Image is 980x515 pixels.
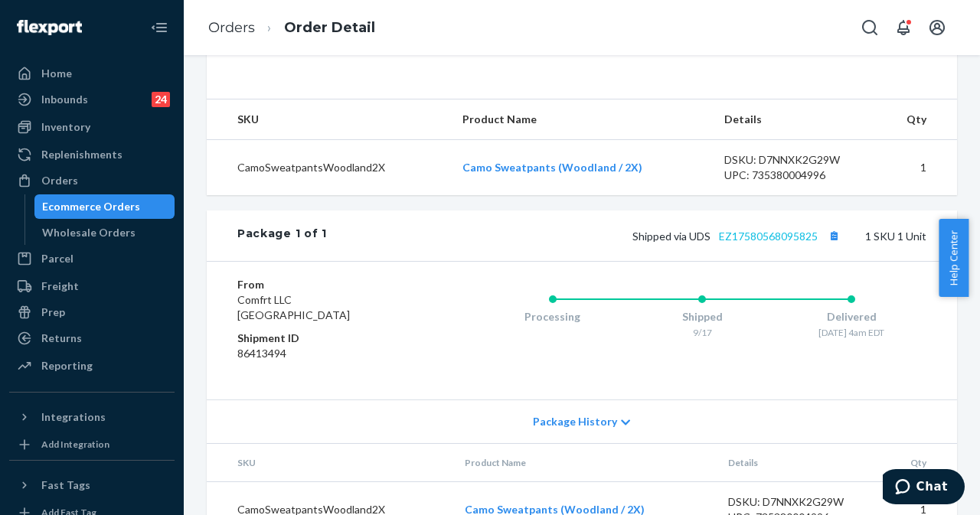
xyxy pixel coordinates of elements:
div: [DATE] 4am EDT [777,326,926,339]
div: Integrations [41,409,106,425]
div: 1 SKU 1 Unit [327,226,926,246]
th: Qty [877,99,957,140]
td: 1 [877,140,957,196]
div: Reporting [41,358,93,373]
th: SKU [207,444,452,482]
button: Integrations [9,405,175,429]
a: Wholesale Orders [34,220,175,245]
div: Inventory [41,119,90,135]
a: Ecommerce Orders [34,194,175,219]
div: UPC: 735380004996 [724,168,865,183]
div: Parcel [41,251,73,266]
th: Details [712,99,877,140]
iframe: Opens a widget where you can chat to one of our agents [883,469,965,507]
th: SKU [207,99,450,140]
a: Returns [9,326,175,350]
div: Wholesale Orders [42,225,136,240]
a: Orders [208,19,255,36]
a: EZ17580568095825 [719,230,818,243]
dt: Shipment ID [237,331,416,346]
a: Orders [9,168,175,193]
button: Open account menu [922,12,952,43]
button: Help Center [939,219,969,297]
div: Add Integration [41,438,109,451]
div: Freight [41,279,79,294]
span: Package History [533,414,617,429]
div: Delivered [777,309,926,324]
a: Inbounds24 [9,87,175,112]
a: Prep [9,300,175,324]
div: Ecommerce Orders [42,199,140,214]
dt: From [237,277,416,292]
div: Replenishments [41,147,122,162]
div: Inbounds [41,92,88,107]
div: DSKU: D7NNXK2G29W [724,152,865,168]
div: Orders [41,173,78,188]
div: Home [41,66,72,81]
button: Close Navigation [144,12,175,43]
button: Open Search Box [854,12,885,43]
a: Replenishments [9,142,175,167]
div: Package 1 of 1 [237,226,327,246]
div: Returns [41,331,82,346]
th: Product Name [450,99,711,140]
a: Add Integration [9,435,175,454]
div: Shipped [628,309,777,324]
ol: breadcrumbs [196,5,387,51]
div: Fast Tags [41,478,90,493]
button: Open notifications [888,12,919,43]
a: Freight [9,274,175,298]
button: Fast Tags [9,473,175,497]
span: Comfrt LLC [GEOGRAPHIC_DATA] [237,293,350,321]
a: Inventory [9,115,175,139]
a: Parcel [9,246,175,271]
span: Shipped via UDS [632,230,844,243]
th: Qty [881,444,957,482]
div: Prep [41,305,65,320]
a: Reporting [9,354,175,378]
th: Details [716,444,881,482]
button: Copy tracking number [824,226,844,246]
th: Product Name [452,444,716,482]
dd: 86413494 [237,346,416,361]
img: Flexport logo [17,20,82,35]
div: DSKU: D7NNXK2G29W [728,494,869,510]
a: Order Detail [284,19,375,36]
div: 9/17 [628,326,777,339]
div: Processing [478,309,627,324]
td: CamoSweatpantsWoodland2X [207,140,450,196]
div: 24 [152,92,170,107]
a: Home [9,61,175,86]
a: Camo Sweatpants (Woodland / 2X) [462,161,642,174]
